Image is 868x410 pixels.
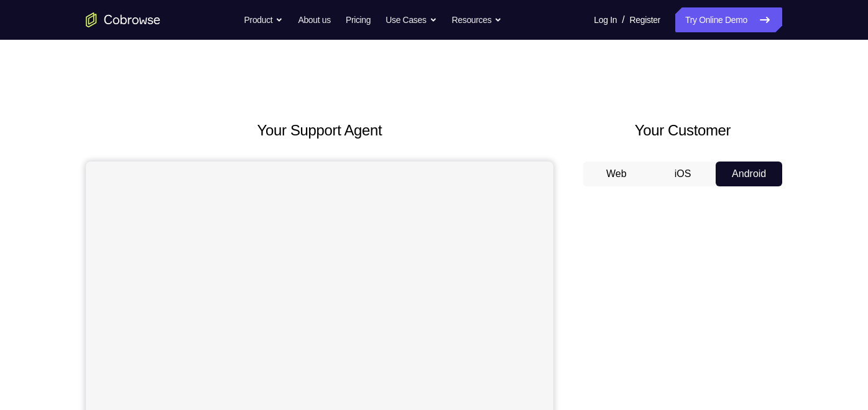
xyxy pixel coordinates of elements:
[386,7,436,32] button: Use Cases
[650,162,716,186] button: iOS
[244,7,284,32] button: Product
[452,7,502,32] button: Resources
[86,119,553,142] h2: Your Support Agent
[86,12,160,27] a: Go to the home page
[675,7,782,32] a: Try Online Demo
[346,7,371,32] a: Pricing
[622,12,624,27] span: /
[583,162,650,186] button: Web
[298,7,330,32] a: About us
[630,7,660,32] a: Register
[594,7,617,32] a: Log In
[716,162,782,186] button: Android
[583,119,782,142] h2: Your Customer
